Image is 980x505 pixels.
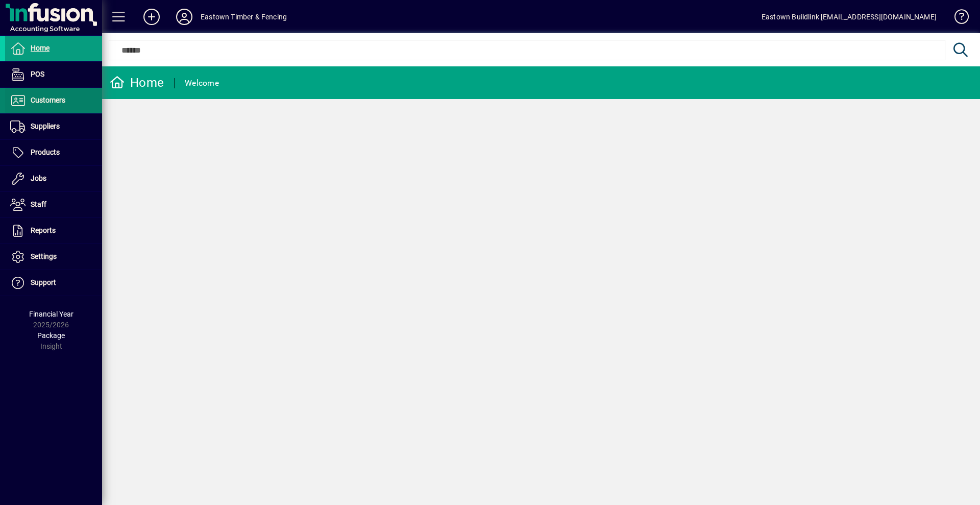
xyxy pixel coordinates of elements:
span: Staff [31,200,46,208]
a: Reports [5,218,102,244]
a: POS [5,62,102,87]
a: Jobs [5,166,102,191]
a: Customers [5,88,102,113]
span: Customers [31,96,65,104]
div: Welcome [185,75,219,91]
span: POS [31,70,44,78]
button: Add [135,8,168,26]
a: Settings [5,244,102,270]
a: Knowledge Base [947,2,967,35]
span: Home [31,44,50,52]
span: Jobs [31,174,46,182]
button: Profile [168,8,201,26]
span: Suppliers [31,122,60,130]
span: Settings [31,252,57,260]
span: Package [37,331,65,340]
div: Home [110,75,164,91]
a: Suppliers [5,114,102,139]
span: Support [31,278,56,286]
a: Staff [5,192,102,218]
div: Eastown Timber & Fencing [201,9,287,25]
a: Products [5,140,102,165]
a: Support [5,270,102,296]
span: Financial Year [29,310,73,318]
span: Reports [31,226,56,234]
span: Products [31,148,60,156]
div: Eastown Buildlink [EMAIL_ADDRESS][DOMAIN_NAME] [762,9,937,25]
